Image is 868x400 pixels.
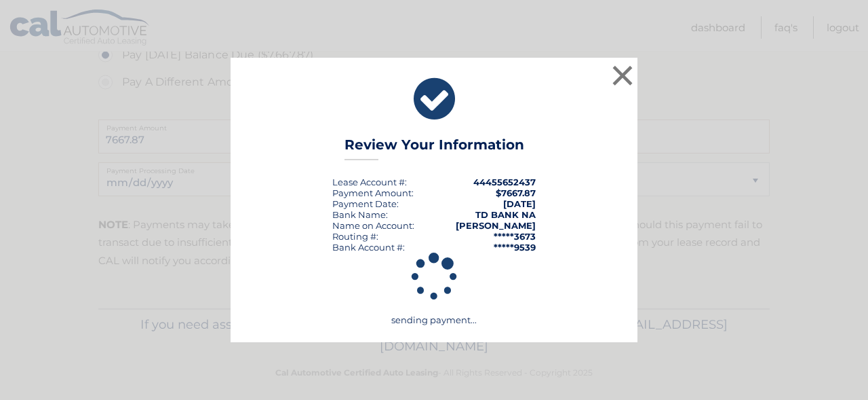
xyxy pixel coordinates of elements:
button: × [609,62,636,89]
h3: Review Your Information [344,137,524,160]
span: $7667.87 [496,187,536,198]
strong: [PERSON_NAME] [456,220,536,231]
div: Bank Name: [332,209,388,220]
div: Routing #: [332,231,378,242]
div: : [332,198,399,209]
div: Name on Account: [332,220,414,231]
div: Bank Account #: [332,242,405,253]
span: Payment Date [332,198,397,209]
strong: TD BANK NA [475,209,536,220]
div: Lease Account #: [332,177,407,187]
div: Payment Amount: [332,187,414,198]
div: sending payment... [248,253,620,326]
span: [DATE] [503,198,536,209]
strong: 44455652437 [473,177,536,187]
